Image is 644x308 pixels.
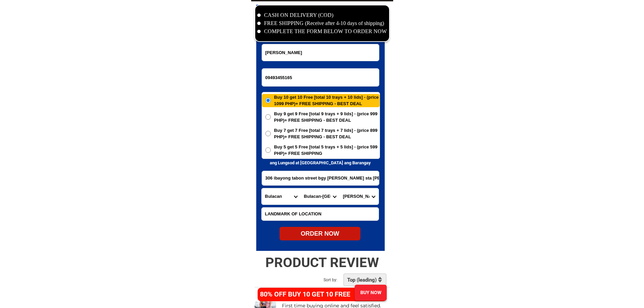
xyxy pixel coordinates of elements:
select: Select province [262,188,301,205]
select: Select district [301,188,339,205]
h2: Top (leading) [347,277,379,283]
input: Input LANDMARKOFLOCATION [262,208,379,220]
input: Input phone_number [262,69,379,86]
input: Input full_name [262,44,379,61]
div: BUY NOW [354,289,387,296]
span: Buy 9 get 9 Free [total 9 trays + 9 lids] - (price 999 PHP)+ FREE SHIPPING - BEST DEAL [274,111,380,124]
span: Buy 10 get 10 Free [total 10 trays + 10 lids] - (price 1099 PHP)+ FREE SHIPPING - BEST DEAL [274,94,380,107]
li: FREE SHIPPING (Receive after 4-10 days of shipping) [257,19,387,27]
h2: Sort by: [324,277,354,283]
input: Input address [262,171,379,185]
li: CASH ON DELIVERY (COD) [257,11,387,19]
input: Buy 9 get 9 Free [total 9 trays + 9 lids] - (price 999 PHP)+ FREE SHIPPING - BEST DEAL [265,114,271,120]
h2: PRODUCT REVIEW [251,255,393,271]
input: Buy 5 get 5 Free [total 5 trays + 5 lids] - (price 599 PHP)+ FREE SHIPPING [265,147,271,153]
li: COMPLETE THE FORM BELOW TO ORDER NOW [257,27,387,35]
div: ORDER NOW [280,229,360,238]
input: Buy 7 get 7 Free [total 7 trays + 7 lids] - (price 899 PHP)+ FREE SHIPPING - BEST DEAL [265,131,271,136]
select: Select commune [339,188,378,205]
h4: 80% OFF BUY 10 GET 10 FREE [260,289,357,299]
input: Buy 10 get 10 Free [total 10 trays + 10 lids] - (price 1099 PHP)+ FREE SHIPPING - BEST DEAL [265,98,271,103]
span: Buy 5 get 5 Free [total 5 trays + 5 lids] - (price 599 PHP)+ FREE SHIPPING [274,144,380,157]
span: Buy 7 get 7 Free [total 7 trays + 7 lids] - (price 899 PHP)+ FREE SHIPPING - BEST DEAL [274,127,380,140]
